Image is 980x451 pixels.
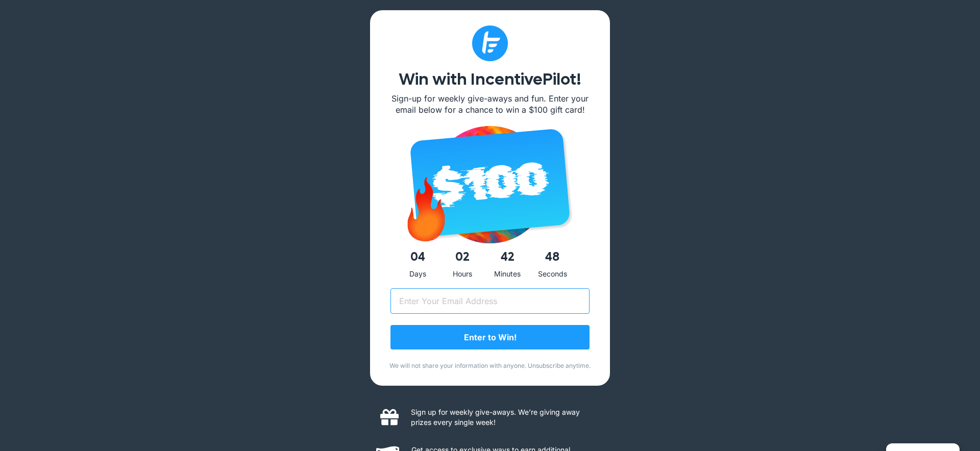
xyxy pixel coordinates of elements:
p: We will not share your information with anyone. Unsubscribe anytime. [385,362,595,370]
p: Sign-up for weekly give-aways and fun. Enter your email below for a chance to win a $100 gift card! [390,93,590,116]
input: Enter Your Email Address [390,288,590,314]
span: 02 [442,246,483,268]
span: 04 [397,246,438,268]
img: iPhone 16 - 73 [396,126,584,243]
div: Seconds [532,268,573,281]
span: 48 [532,246,573,268]
div: Minutes [487,268,528,281]
span: 42 [487,246,528,268]
h1: Win with IncentivePilot! [390,71,590,88]
div: Hours [442,268,483,281]
p: Sign up for weekly give-aways. We’re giving away prizes every single week! [411,407,600,427]
img: giphy (2) [390,172,462,243]
div: Days [397,268,438,281]
img: Subtract (1) [472,26,508,61]
input: Enter to Win! [390,325,590,349]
